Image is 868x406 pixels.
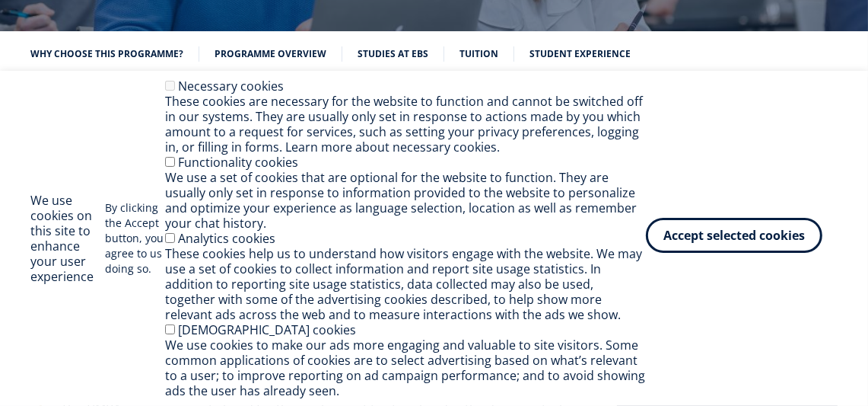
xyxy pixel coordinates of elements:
[30,193,105,284] h2: We use cookies on this site to enhance your user experience
[178,230,275,247] label: Analytics cookies
[30,46,183,62] a: Why choose this programme?
[646,218,822,253] button: Accept selected cookies
[165,94,646,155] div: These cookies are necessary for the website to function and cannot be switched off in our systems...
[4,213,14,222] input: One-year MBA (in Estonian)
[17,212,141,225] span: One-year MBA (in Estonian)
[165,246,646,322] div: These cookies help us to understand how visitors engage with the website. We may use a set of coo...
[105,200,165,277] p: By clicking the Accept button, you agree to us doing so.
[165,337,646,398] div: We use cookies to make our ads more engaging and valuable to site visitors. Some common applicati...
[178,321,356,338] label: [DEMOGRAPHIC_DATA] cookies
[358,46,428,62] a: Studies at EBS
[17,232,83,245] span: Two-year MBA
[178,154,298,171] label: Functionality cookies
[529,46,631,62] a: Student experience
[165,170,646,231] div: We use a set of cookies that are optional for the website to function. They are usually only set ...
[17,251,146,265] span: Technology Innovation MBA
[178,78,284,94] label: Necessary cookies
[361,1,410,14] span: Last Name
[4,232,14,242] input: Two-year MBA
[4,252,14,262] input: Technology Innovation MBA
[215,46,326,62] a: Programme overview
[459,46,498,62] a: Tuition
